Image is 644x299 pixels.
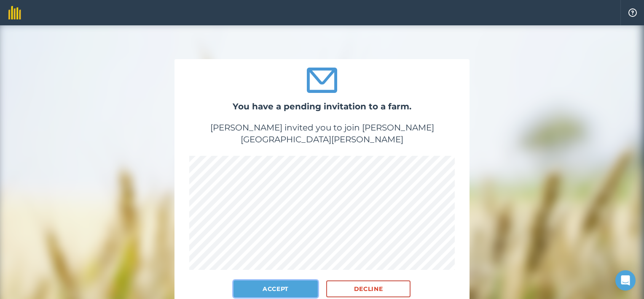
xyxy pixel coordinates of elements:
p: [PERSON_NAME] invited you to join [PERSON_NAME][GEOGRAPHIC_DATA][PERSON_NAME] [174,122,470,145]
img: An icon showing a closed envelope [307,68,338,93]
div: Open Intercom Messenger [615,270,636,291]
button: Accept [233,280,318,297]
button: Decline [326,280,411,297]
h2: You have a pending invitation to a farm. [174,100,470,113]
img: A question mark icon [628,8,638,17]
img: fieldmargin Logo [8,6,21,19]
